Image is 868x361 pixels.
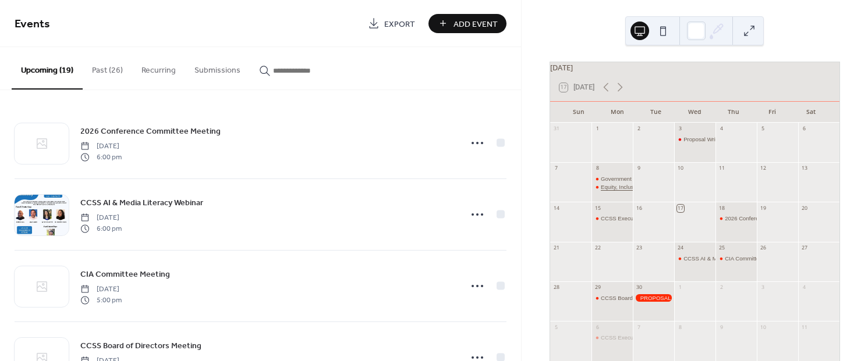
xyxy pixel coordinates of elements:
div: 7 [636,324,643,331]
div: 4 [801,284,808,291]
div: CCSS AI & Media Literacy Webinar [683,255,771,262]
span: 5:00 pm [80,295,122,305]
a: CIA Committee Meeting [80,267,170,281]
div: 18 [718,205,725,212]
div: Sat [792,102,830,123]
div: 31 [552,126,559,133]
div: 2026 Conference Committee Meeting [725,215,817,222]
button: Recurring [132,47,185,88]
div: 13 [801,165,808,172]
div: 30 [636,284,643,291]
button: Upcoming (19) [12,47,83,90]
div: 7 [552,165,559,172]
div: Fri [753,102,791,123]
div: CCSS Executive Committee Meeting [601,215,692,222]
span: 2026 Conference Committee Meeting [80,126,221,138]
div: 16 [636,205,643,212]
div: Wed [675,102,714,123]
span: 6:00 pm [80,223,122,234]
div: CCSS AI & Media Literacy Webinar [674,255,715,262]
a: Export [359,14,424,33]
span: Events [15,13,50,35]
div: Proposal Writing Webinar [683,135,746,143]
span: [DATE] [80,141,122,152]
span: CIA Committee Meeting [80,269,170,281]
a: CCSS AI & Media Literacy Webinar [80,196,203,209]
div: 11 [718,165,725,172]
div: 26 [760,244,767,251]
div: 12 [760,165,767,172]
div: Government Relations/Partnership Development Committee Meeting [601,175,771,183]
div: 9 [636,165,643,172]
div: 1 [677,284,684,291]
span: [DATE] [80,213,122,223]
div: 28 [552,284,559,291]
div: 9 [718,324,725,331]
a: CCSS Board of Directors Meeting [80,339,201,352]
div: 17 [677,205,684,212]
div: CCSS Executive Committee Meeting [601,334,692,341]
a: 2026 Conference Committee Meeting [80,124,221,138]
div: [DATE] [550,62,839,73]
div: CCSS Executive Committee Meeting [591,215,633,222]
button: Submissions [185,47,250,88]
div: 19 [760,205,767,212]
div: Tue [637,102,675,123]
div: 2 [636,126,643,133]
div: 2026 Conference Committee Meeting [715,215,757,222]
div: Proposal Writing Webinar [674,135,715,143]
div: 11 [801,324,808,331]
div: Government Relations/Partnership Development Committee Meeting [591,175,633,183]
div: 24 [677,244,684,251]
div: 25 [718,244,725,251]
div: PROPOSAL SUBMISSIONS ARE DUE [633,294,674,302]
div: 3 [760,284,767,291]
div: 2 [718,284,725,291]
div: 8 [677,324,684,331]
div: 23 [636,244,643,251]
div: 15 [594,205,601,212]
span: CCSS AI & Media Literacy Webinar [80,197,203,209]
div: 29 [594,284,601,291]
span: Add Event [454,18,498,30]
button: Past (26) [83,47,132,88]
div: 20 [801,205,808,212]
span: Export [384,18,415,30]
div: CCSS Board of Directors Meeting [601,294,684,302]
div: Sun [559,102,598,123]
div: 6 [801,126,808,133]
div: CIA Committee Meeting [715,255,757,262]
button: Add Event [428,14,506,33]
div: Mon [598,102,636,123]
div: 10 [677,165,684,172]
div: CCSS Board of Directors Meeting [591,294,633,302]
div: 8 [594,165,601,172]
div: 6 [594,324,601,331]
div: Thu [714,102,753,123]
div: 14 [552,205,559,212]
div: CIA Committee Meeting [725,255,784,262]
span: CCSS Board of Directors Meeting [80,340,201,352]
div: 3 [677,126,684,133]
div: CCSS Executive Committee Meeting [591,334,633,341]
div: 21 [552,244,559,251]
div: Equity, Inclusion & Social Justice Committee Meeting [601,183,732,191]
span: [DATE] [80,284,122,295]
div: Equity, Inclusion & Social Justice Committee Meeting [591,183,633,191]
div: 4 [718,126,725,133]
div: 5 [760,126,767,133]
span: 6:00 pm [80,152,122,162]
div: 5 [552,324,559,331]
div: 10 [760,324,767,331]
div: 22 [594,244,601,251]
div: 1 [594,126,601,133]
div: 27 [801,244,808,251]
